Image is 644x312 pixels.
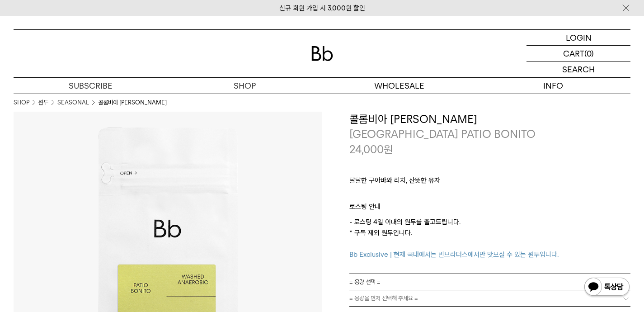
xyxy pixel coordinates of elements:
a: LOGIN [526,30,630,46]
li: 콜롬비아 [PERSON_NAME] [98,98,167,107]
p: - 로스팅 4일 이내의 원두를 출고드립니다. * 구독 제외 원두입니다. [349,217,631,260]
span: 원 [384,143,393,156]
span: = 용량을 먼저 선택해 주세요 = [349,290,418,306]
p: 24,000 [349,142,393,157]
p: INFO [476,78,630,94]
p: (0) [584,46,594,61]
p: SEARCH [562,61,595,77]
a: 원두 [38,98,48,107]
a: SUBSCRIBE [14,78,168,94]
p: ㅤ [349,190,631,201]
p: 달달한 구아바와 리치, 산뜻한 유자 [349,175,631,190]
a: 신규 회원 가입 시 3,000원 할인 [279,4,365,12]
img: 카카오톡 채널 1:1 채팅 버튼 [583,277,630,298]
span: = 용량 선택 = [349,274,381,290]
p: 로스팅 안내 [349,201,631,217]
a: SHOP [14,98,29,107]
h3: 콜롬비아 [PERSON_NAME] [349,112,631,127]
p: CART [563,46,584,61]
span: Bb Exclusive | 현재 국내에서는 빈브라더스에서만 맛보실 수 있는 원두입니다. [349,251,559,259]
a: SHOP [168,78,322,94]
a: SEASONAL [57,98,89,107]
p: [GEOGRAPHIC_DATA] PATIO BONITO [349,127,631,142]
a: CART (0) [526,46,630,61]
img: 로고 [311,46,333,61]
p: LOGIN [566,30,592,45]
p: WHOLESALE [322,78,476,94]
